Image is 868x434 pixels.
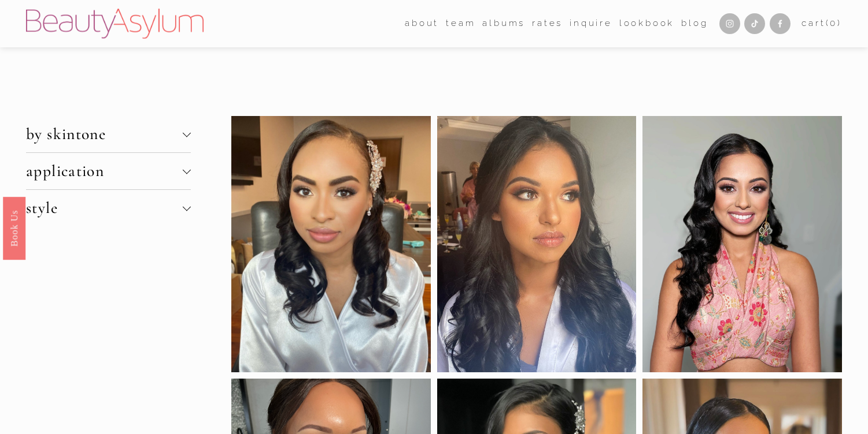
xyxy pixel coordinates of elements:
a: Blog [681,15,708,32]
a: Inquire [570,15,612,32]
a: Book Us [3,197,25,260]
span: about [405,16,439,31]
a: Lookbook [619,15,674,32]
a: 0 items in cart [801,16,842,31]
span: ( ) [826,18,842,28]
span: style [26,199,183,218]
a: folder dropdown [446,15,475,32]
a: Rates [532,15,563,32]
span: by skintone [26,125,183,144]
a: albums [482,15,525,32]
a: Facebook [770,13,791,34]
span: team [446,16,475,31]
span: 0 [830,18,837,28]
span: application [26,162,183,181]
button: by skintone [26,116,191,152]
button: style [26,190,191,226]
button: application [26,153,191,189]
a: Instagram [719,13,740,34]
img: Beauty Asylum | Bridal Hair &amp; Makeup Charlotte &amp; Atlanta [26,9,204,39]
a: folder dropdown [405,15,439,32]
a: TikTok [744,13,765,34]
